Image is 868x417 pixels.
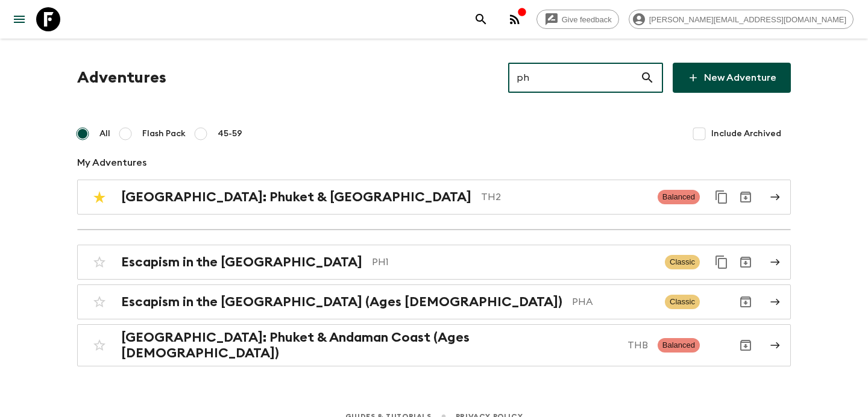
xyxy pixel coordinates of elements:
[218,128,242,140] span: 45-59
[508,61,640,95] input: e.g. AR1, Argentina
[709,250,734,274] button: Duplicate for 45-59
[121,189,471,205] h2: [GEOGRAPHIC_DATA]: Phuket & [GEOGRAPHIC_DATA]
[77,180,791,215] a: [GEOGRAPHIC_DATA]: Phuket & [GEOGRAPHIC_DATA]TH2BalancedDuplicate for 45-59Archive
[555,15,618,24] span: Give feedback
[665,255,700,269] span: Classic
[121,330,618,361] h2: [GEOGRAPHIC_DATA]: Phuket & Andaman Coast (Ages [DEMOGRAPHIC_DATA])
[665,295,700,309] span: Classic
[121,294,562,310] h2: Escapism in the [GEOGRAPHIC_DATA] (Ages [DEMOGRAPHIC_DATA])
[673,63,791,93] a: New Adventure
[7,7,31,31] button: menu
[734,250,758,274] button: Archive
[77,245,791,280] a: Escapism in the [GEOGRAPHIC_DATA]PH1ClassicDuplicate for 45-59Archive
[643,15,853,24] span: [PERSON_NAME][EMAIL_ADDRESS][DOMAIN_NAME]
[734,290,758,314] button: Archive
[572,295,655,309] p: PHA
[734,185,758,209] button: Archive
[469,7,493,31] button: search adventures
[99,128,110,140] span: All
[77,284,791,319] a: Escapism in the [GEOGRAPHIC_DATA] (Ages [DEMOGRAPHIC_DATA])PHAClassicArchive
[372,255,655,269] p: PH1
[658,338,700,353] span: Balanced
[709,185,734,209] button: Duplicate for 45-59
[77,66,166,90] h1: Adventures
[77,324,791,366] a: [GEOGRAPHIC_DATA]: Phuket & Andaman Coast (Ages [DEMOGRAPHIC_DATA])THBBalancedArchive
[658,190,700,204] span: Balanced
[536,10,619,29] a: Give feedback
[627,338,648,353] p: THB
[711,128,781,140] span: Include Archived
[629,10,854,29] div: [PERSON_NAME][EMAIL_ADDRESS][DOMAIN_NAME]
[734,333,758,357] button: Archive
[481,190,648,204] p: TH2
[121,254,362,270] h2: Escapism in the [GEOGRAPHIC_DATA]
[77,155,791,170] p: My Adventures
[142,128,186,140] span: Flash Pack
